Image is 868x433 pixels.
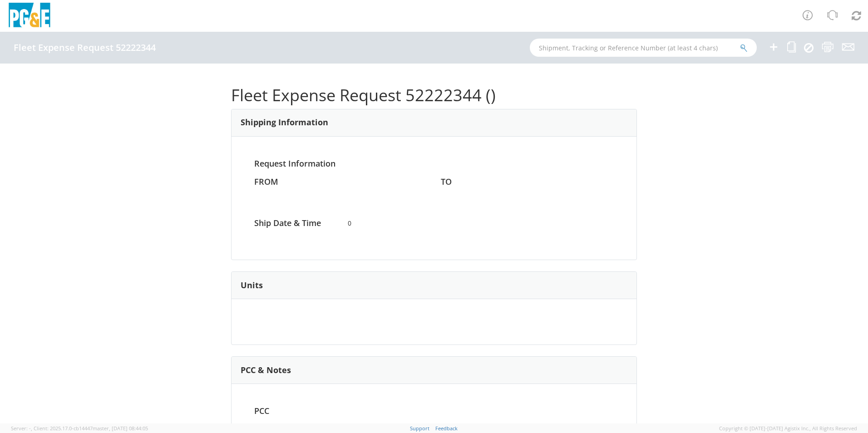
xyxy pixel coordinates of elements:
h4: TO [441,177,614,187]
span: Server: - [11,425,32,432]
span: 0 [341,219,528,228]
a: Support [410,425,429,432]
h4: PCC [247,407,341,416]
h4: Fleet Expense Request 52222344 [14,43,156,53]
input: Shipment, Tracking or Reference Number (at least 4 chars) [530,39,757,57]
img: pge-logo-06675f144f4cfa6a6814.png [7,3,52,30]
h3: PCC & Notes [241,366,291,375]
h4: Request Information [254,159,614,168]
span: master, [DATE] 08:44:05 [93,425,148,432]
h4: FROM [254,177,427,187]
span: Client: 2025.17.0-cb14447 [34,425,148,432]
h4: Ship Date & Time [247,219,341,228]
a: Feedback [435,425,458,432]
span: , [31,425,32,432]
h1: Fleet Expense Request 52222344 () [231,86,637,104]
h3: Units [241,281,263,290]
span: Copyright © [DATE]-[DATE] Agistix Inc., All Rights Reserved [719,425,857,432]
h3: Shipping Information [241,118,328,127]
